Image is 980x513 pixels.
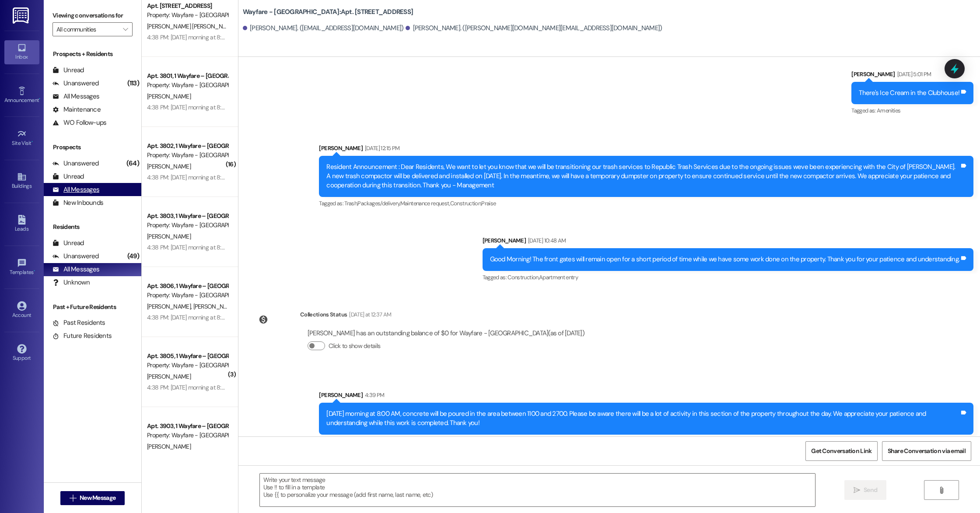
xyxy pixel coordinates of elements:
[344,200,357,207] span: Trash ,
[319,197,973,210] div: Tagged as:
[125,77,141,90] div: (113)
[363,144,399,153] div: [DATE] 12:15 PM
[326,162,959,190] div: Resident Announcement : Dear Residents, We want to let you know that we will be transitioning our...
[895,70,931,79] div: [DATE] 5:01 PM
[147,151,228,160] div: Property: Wayfare - [GEOGRAPHIC_DATA]
[147,33,864,41] div: 4:38 PM: [DATE] morning at 8:00 AM, concrete will be poured in the area between 1100 and 2700. Pl...
[4,299,39,322] a: Account
[60,491,125,505] button: New Message
[483,271,974,284] div: Tagged as:
[52,278,90,287] div: Unknown
[147,443,191,450] span: [PERSON_NAME]
[357,200,400,207] span: Packages/delivery ,
[243,24,404,33] div: [PERSON_NAME]. ([EMAIL_ADDRESS][DOMAIN_NAME])
[52,118,106,127] div: WO Follow-ups
[811,446,871,456] span: Get Conversation Link
[329,341,380,351] label: Click to show details
[34,268,35,274] span: •
[52,66,84,75] div: Unread
[52,198,103,207] div: New Inbounds
[481,200,496,207] span: Praise
[147,173,864,181] div: 4:38 PM: [DATE] morning at 8:00 AM, concrete will be poured in the area between 1100 and 2700. Pl...
[147,162,191,170] span: [PERSON_NAME]
[805,441,877,461] button: Get Conversation Link
[147,313,864,321] div: 4:38 PM: [DATE] morning at 8:00 AM, concrete will be poured in the area between 1100 and 2700. Pl...
[147,71,228,81] div: Apt. 3801, 1 Wayfare – [GEOGRAPHIC_DATA]
[147,1,228,11] div: Apt. [STREET_ADDRESS]
[406,24,662,33] div: [PERSON_NAME]. ([PERSON_NAME][DOMAIN_NAME][EMAIL_ADDRESS][DOMAIN_NAME])
[44,143,141,152] div: Prospects
[147,302,193,310] span: [PERSON_NAME]
[52,92,99,101] div: All Messages
[52,159,99,168] div: Unanswered
[4,256,39,279] a: Templates •
[147,103,864,111] div: 4:38 PM: [DATE] morning at 8:00 AM, concrete will be poured in the area between 1100 and 2700. Pl...
[450,200,482,207] span: Construction ,
[147,221,228,230] div: Property: Wayfare - [GEOGRAPHIC_DATA]
[147,422,228,431] div: Apt. 3903, 1 Wayfare – [GEOGRAPHIC_DATA]
[44,49,141,59] div: Prospects + Residents
[319,390,973,403] div: [PERSON_NAME]
[52,265,99,274] div: All Messages
[851,104,973,117] div: Tagged as:
[31,139,33,145] span: •
[319,144,973,156] div: [PERSON_NAME]
[52,79,99,88] div: Unanswered
[854,487,860,494] i: 
[147,211,228,221] div: Apt. 3803, 1 Wayfare – [GEOGRAPHIC_DATA]
[4,169,39,193] a: Buildings
[147,372,191,380] span: [PERSON_NAME]
[483,236,974,248] div: [PERSON_NAME]
[326,409,959,428] div: [DATE] morning at 8:00 AM, concrete will be poured in the area between 1100 and 2700. Please be a...
[526,236,566,245] div: [DATE] 10:48 AM
[147,383,864,391] div: 4:38 PM: [DATE] morning at 8:00 AM, concrete will be poured in the area between 1100 and 2700. Pl...
[4,40,39,64] a: Inbox
[147,141,228,151] div: Apt. 3802, 1 Wayfare – [GEOGRAPHIC_DATA]
[4,341,39,365] a: Support
[124,157,141,170] div: (64)
[147,351,228,361] div: Apt. 3805, 1 Wayfare – [GEOGRAPHIC_DATA]
[877,107,900,114] span: Amenities
[938,487,945,494] i: 
[13,7,31,24] img: ResiDesk Logo
[4,126,39,150] a: Site Visit •
[52,172,84,181] div: Unread
[147,232,191,240] span: [PERSON_NAME]
[859,88,959,98] div: There's Ice Cream in the Clubhouse!
[490,255,960,264] div: Good Morning! The front gates will remain open for a short period of time while we have some work...
[888,446,966,456] span: Share Conversation via email
[147,11,228,20] div: Property: Wayfare - [GEOGRAPHIC_DATA]
[4,212,39,236] a: Leads
[52,239,84,248] div: Unread
[507,274,539,281] span: Construction ,
[864,485,877,495] span: Send
[147,22,238,30] span: [PERSON_NAME] [PERSON_NAME]
[147,431,228,440] div: Property: Wayfare - [GEOGRAPHIC_DATA]
[347,310,391,319] div: [DATE] at 12:37 AM
[147,291,228,300] div: Property: Wayfare - [GEOGRAPHIC_DATA]
[52,105,101,114] div: Maintenance
[844,480,887,500] button: Send
[539,274,578,281] span: Apartment entry
[147,81,228,90] div: Property: Wayfare - [GEOGRAPHIC_DATA]
[193,302,237,310] span: [PERSON_NAME]
[56,22,119,36] input: All communities
[363,390,384,400] div: 4:39 PM
[52,331,112,341] div: Future Residents
[52,318,105,327] div: Past Residents
[80,493,115,502] span: New Message
[147,281,228,291] div: Apt. 3806, 1 Wayfare – [GEOGRAPHIC_DATA]
[125,249,141,263] div: (49)
[851,70,973,82] div: [PERSON_NAME]
[319,435,973,447] div: Tagged as:
[243,7,413,17] b: Wayfare - [GEOGRAPHIC_DATA]: Apt. [STREET_ADDRESS]
[147,361,228,370] div: Property: Wayfare - [GEOGRAPHIC_DATA]
[147,243,864,251] div: 4:38 PM: [DATE] morning at 8:00 AM, concrete will be poured in the area between 1100 and 2700. Pl...
[52,185,99,194] div: All Messages
[400,200,450,207] span: Maintenance request ,
[44,222,141,232] div: Residents
[308,329,584,338] div: [PERSON_NAME] has an outstanding balance of $0 for Wayfare - [GEOGRAPHIC_DATA] (as of [DATE])
[44,302,141,312] div: Past + Future Residents
[123,26,128,33] i: 
[39,96,40,102] span: •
